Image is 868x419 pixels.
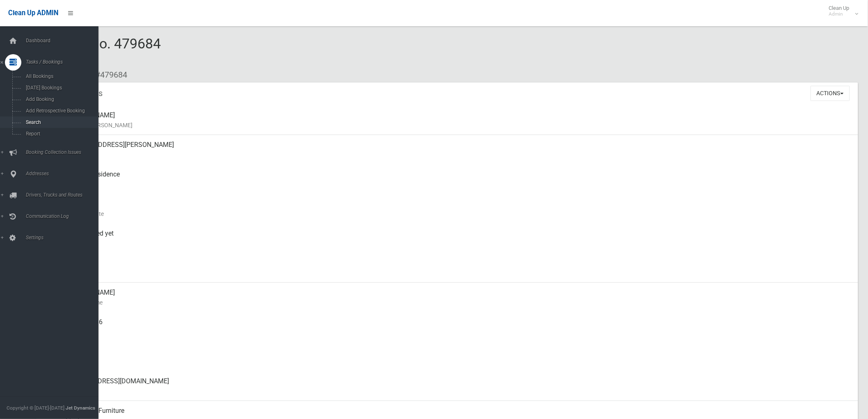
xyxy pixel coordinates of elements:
[66,105,852,135] div: [PERSON_NAME]
[23,59,105,65] span: Tasks / Bookings
[66,357,852,366] small: Landline
[23,108,98,114] span: Add Retrospective Booking
[66,253,852,283] div: [DATE]
[23,149,105,155] span: Booking Collection Issues
[23,96,98,102] span: Add Booking
[23,131,98,137] span: Report
[36,35,161,67] span: Booking No. 479684
[66,238,852,248] small: Collected At
[811,86,850,101] button: Actions
[66,283,852,312] div: [PERSON_NAME]
[23,85,98,91] span: [DATE] Bookings
[66,179,852,189] small: Pickup Point
[23,171,105,176] span: Addresses
[66,209,852,219] small: Collection Date
[23,235,105,240] span: Settings
[23,192,105,198] span: Drivers, Trucks and Routes
[66,224,852,253] div: Not collected yet
[66,120,852,130] small: Name of [PERSON_NAME]
[23,119,98,125] span: Search
[89,67,127,82] li: #479684
[66,371,852,401] div: [EMAIL_ADDRESS][DOMAIN_NAME]
[66,150,852,160] small: Address
[66,165,852,194] div: Front of Residence
[66,405,95,411] strong: Jet Dynamics
[825,5,858,17] span: Clean Up
[23,38,105,44] span: Dashboard
[66,312,852,342] div: 0423876786
[36,371,858,401] a: [EMAIL_ADDRESS][DOMAIN_NAME]Email
[829,11,850,17] small: Admin
[66,135,852,165] div: [STREET_ADDRESS][PERSON_NAME]
[66,268,852,278] small: Zone
[66,327,852,337] small: Mobile
[7,405,64,411] span: Copyright © [DATE]-[DATE]
[23,213,105,219] span: Communication Log
[66,298,852,307] small: Contact Name
[66,194,852,224] div: [DATE]
[8,9,58,17] span: Clean Up ADMIN
[23,73,98,79] span: All Bookings
[66,342,852,371] div: None given
[66,386,852,396] small: Email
